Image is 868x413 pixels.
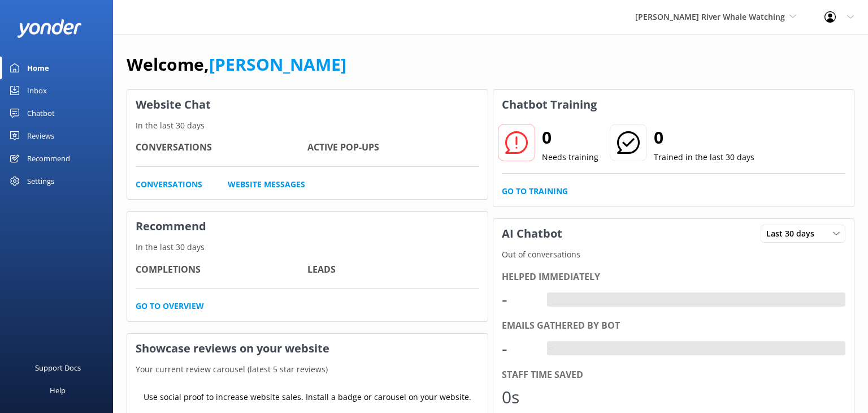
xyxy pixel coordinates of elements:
[502,368,845,382] div: Staff time saved
[50,379,66,402] div: Help
[17,19,82,38] img: yonder-white-logo.png
[35,356,81,379] div: Support Docs
[307,263,479,277] h4: Leads
[307,140,479,155] h4: Active Pop-ups
[27,102,55,124] div: Chatbot
[127,119,488,132] p: In the last 30 days
[136,300,204,312] a: Go to overview
[127,363,488,376] p: Your current review carousel (latest 5 star reviews)
[654,151,754,164] p: Trained in the last 30 days
[127,212,488,241] h3: Recommend
[547,341,555,356] div: -
[127,241,488,253] p: In the last 30 days
[27,147,70,170] div: Recommend
[502,384,536,411] div: 0s
[27,79,47,102] div: Inbox
[27,57,49,79] div: Home
[542,151,598,164] p: Needs training
[136,263,307,277] h4: Completions
[493,219,571,248] h3: AI Chatbot
[493,90,605,119] h3: Chatbot Training
[27,170,54,192] div: Settings
[547,292,555,307] div: -
[493,248,854,261] p: Out of conversations
[542,124,598,151] h2: 0
[127,334,488,363] h3: Showcase reviews on your website
[127,90,488,119] h3: Website Chat
[136,178,202,191] a: Conversations
[635,11,785,22] span: [PERSON_NAME] River Whale Watching
[766,227,821,240] span: Last 30 days
[27,124,54,147] div: Reviews
[654,124,754,151] h2: 0
[209,53,346,76] a: [PERSON_NAME]
[502,286,536,313] div: -
[228,178,305,191] a: Website Messages
[502,319,845,333] div: Emails gathered by bot
[127,51,346,78] h1: Welcome,
[502,185,568,197] a: Go to Training
[136,140,307,155] h4: Conversations
[144,391,471,403] p: Use social proof to increase website sales. Install a badge or carousel on your website.
[502,270,845,285] div: Helped immediately
[502,335,536,362] div: -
